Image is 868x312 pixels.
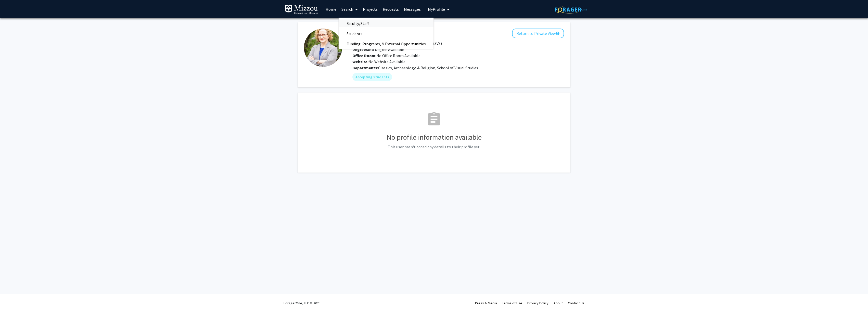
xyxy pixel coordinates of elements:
a: Students [339,30,433,37]
a: Requests [380,0,401,18]
a: Home [323,0,339,18]
img: ForagerOne Logo [555,6,587,14]
h3: No profile information available [304,133,564,142]
img: University of Missouri Logo [285,5,318,15]
b: Office Room: [352,53,376,58]
mat-chip: Accepting Students [352,73,392,81]
p: This user hasn't added any details to their profile yet. [304,144,564,150]
b: Departments: [352,65,378,70]
iframe: Chat [4,289,22,308]
div: ForagerOne, LLC © 2025 [284,294,321,312]
span: No Degree Available [352,47,404,52]
a: Terms of Use [502,301,522,305]
span: Funding, Programs, & External Opportunities [339,39,433,49]
button: Return to Private View [512,29,564,38]
a: Faculty/Staff [339,20,433,27]
span: Faculty/Staff [339,18,376,29]
span: No Website Available [352,59,405,64]
b: Degrees: [352,47,369,52]
a: Contact Us [568,301,584,305]
span: No Office Room Available [352,53,420,58]
a: Press & Media [475,301,497,305]
a: Projects [360,0,380,18]
a: Search [339,0,360,18]
span: Students [339,29,370,39]
img: Profile Picture [304,29,342,67]
fg-card: No Profile Information [298,93,570,173]
mat-icon: assignment [426,111,442,127]
span: My Profile [428,7,445,12]
b: Website: [352,59,368,64]
a: Messages [401,0,423,18]
mat-icon: help [556,30,560,36]
a: About [554,301,563,305]
a: Funding, Programs, & External Opportunities [339,40,433,48]
a: Privacy Policy [527,301,548,305]
span: Classics, Archaeology, & Religion, School of Visual Studies [378,65,478,70]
